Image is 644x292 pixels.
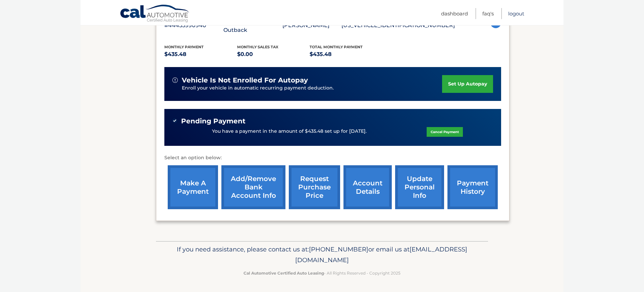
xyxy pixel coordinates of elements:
p: - All Rights Reserved - Copyright 2025 [160,270,484,277]
a: Logout [508,8,524,19]
span: Monthly sales Tax [237,45,278,49]
p: [PERSON_NAME] [282,21,341,30]
p: If you need assistance, please contact us at: or email us at [160,244,484,266]
span: Total Monthly Payment [310,45,363,49]
strong: Cal Automotive Certified Auto Leasing [244,271,324,276]
a: set up autopay [442,75,493,93]
a: FAQ's [482,8,494,19]
a: request purchase price [289,165,340,209]
a: Add/Remove bank account info [221,165,285,209]
span: [EMAIL_ADDRESS][DOMAIN_NAME] [295,245,467,264]
a: account details [343,165,392,209]
a: payment history [447,165,498,209]
span: Monthly Payment [164,45,204,49]
img: alert-white.svg [172,77,178,83]
a: Dashboard [441,8,468,19]
p: [US_VEHICLE_IDENTIFICATION_NUMBER] [341,21,455,30]
span: Pending Payment [181,117,246,125]
p: $0.00 [237,50,310,59]
p: You have a payment in the amount of $435.48 set up for [DATE]. [212,128,367,135]
a: Cal Automotive [120,4,190,24]
p: Select an option below: [164,154,501,162]
p: 2025 Subaru Outback [223,16,282,35]
span: vehicle is not enrolled for autopay [182,76,308,84]
a: update personal info [395,165,444,209]
span: [PHONE_NUMBER] [309,245,368,253]
p: $435.48 [164,50,237,59]
p: $435.48 [310,50,382,59]
a: make a payment [168,165,218,209]
p: #44455990940 [164,21,223,30]
a: Cancel Payment [427,127,463,137]
p: Enroll your vehicle in automatic recurring payment deduction. [182,84,442,92]
img: check-green.svg [172,118,177,123]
